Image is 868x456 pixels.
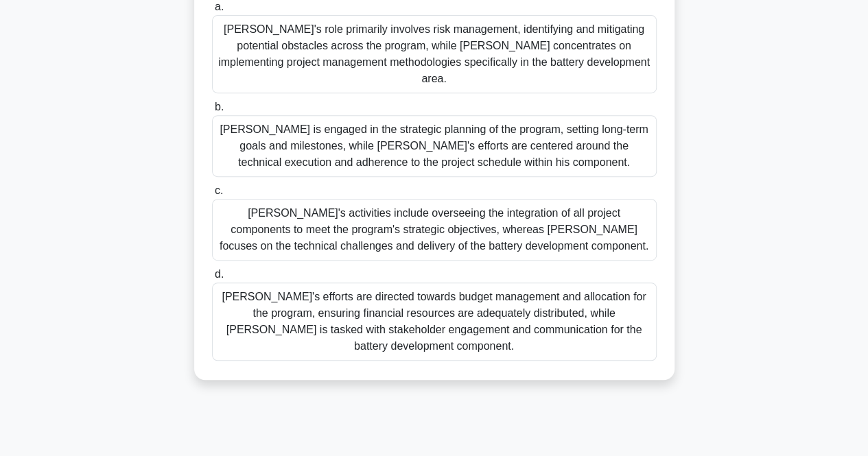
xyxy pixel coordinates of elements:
[212,15,657,93] div: [PERSON_NAME]'s role primarily involves risk management, identifying and mitigating potential obs...
[212,199,657,261] div: [PERSON_NAME]'s activities include overseeing the integration of all project components to meet t...
[215,184,223,196] span: c.
[215,268,224,280] span: d.
[212,283,657,361] div: [PERSON_NAME]'s efforts are directed towards budget management and allocation for the program, en...
[215,1,224,12] span: a.
[215,101,224,112] span: b.
[212,115,657,177] div: [PERSON_NAME] is engaged in the strategic planning of the program, setting long-term goals and mi...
